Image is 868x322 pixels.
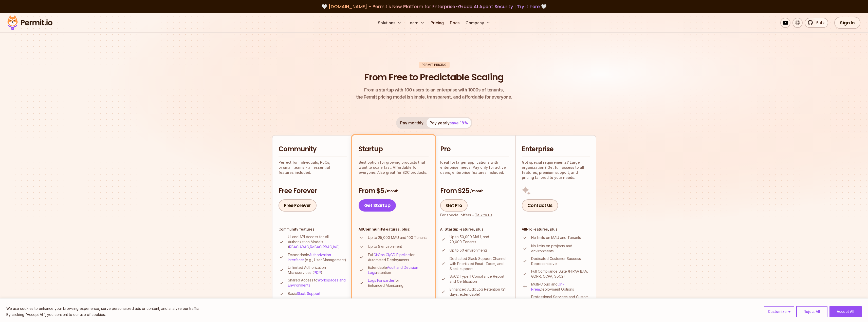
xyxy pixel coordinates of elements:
p: No limits on MAU and Tenants [531,235,581,240]
p: Enhanced Audit Log Retention (21 days, extendable) [450,287,509,297]
p: We use cookies to enhance your browsing experience, serve personalized ads or content, and analyz... [6,306,199,312]
a: Contact Us [522,199,558,212]
p: Shared Access to [288,278,347,288]
p: Embeddable (e.g., User Management) [288,252,347,262]
p: Up to 50 environments [450,248,488,253]
h4: All Features, plus: [522,227,590,232]
p: Full for Automated Deployments [368,252,429,262]
a: GitOps CI/CD Pipeline [374,253,410,257]
p: Up to 50,000 MAU, and 20,000 Tenants [450,234,509,244]
a: Docs [448,18,461,28]
strong: Community [363,227,384,231]
strong: Startup [445,227,458,231]
a: On-Prem [531,282,564,291]
a: Talk to us [475,213,492,217]
p: Professional Services and Custom Terms & Conditions Agreement [531,294,590,305]
p: Full Compliance Suite (HIPAA BAA, GDPR, CCPA, SoC2) [531,269,590,279]
a: ReBAC [310,245,322,249]
span: [DOMAIN_NAME] - Permit's New Platform for Enterprise-Grade AI Agent Security | [328,3,540,10]
a: ABAC [300,245,309,249]
h2: Enterprise [522,145,590,154]
p: By clicking "Accept All", you consent to our use of cookies. [6,312,199,318]
a: Audit and Decision Logs [368,265,418,275]
h3: Free Forever [279,186,347,196]
h2: Pro [440,145,509,154]
p: UI and API Access for All Authorization Models ( , , , , ) [288,234,347,250]
a: PDP [314,270,321,275]
p: Extendable retention [368,265,429,275]
h4: All Features, plus: [440,227,509,232]
div: 🤍 🤍 [12,3,856,10]
h4: All Features, plus: [359,227,429,232]
span: 5.4k [813,20,825,26]
a: 5.4k [805,18,828,28]
h2: Community [279,145,347,154]
button: Learn [405,18,427,28]
span: / month [470,188,483,194]
button: Accept All [829,306,862,317]
button: Company [464,18,492,28]
a: Pricing [429,18,446,28]
a: PBAC [323,245,332,249]
p: Basic [288,291,320,296]
button: Pay monthly [397,118,427,128]
img: Permit logo [5,14,55,31]
h3: From $5 [359,186,429,196]
p: Dedicated Customer Success Representative [531,256,590,266]
a: Sign In [834,17,860,29]
a: Authorization Interfaces [288,253,331,262]
p: Ideal for larger applications with enterprise needs. Pay only for active users, enterprise featur... [440,160,509,175]
p: Got special requirements? Large organization? Get full access to all features, premium support, a... [522,160,590,180]
h3: From $25 [440,186,509,196]
p: Multi-Cloud and Deployment Options [531,282,590,292]
div: Permit Pricing [419,62,450,68]
a: Slack Support [297,291,320,296]
a: Free Forever [279,199,317,212]
p: No limits on projects and environments [531,243,590,254]
span: / month [385,188,398,194]
p: SoC2 Type II Compliance Report and Certification [450,274,509,284]
span: From a startup with 100 users to an enterprise with 1000s of tenants, [356,86,512,93]
p: Up to 5 environment [368,244,402,249]
a: RBAC [289,245,299,249]
p: Best option for growing products that want to scale fast. Affordable for everyone. Also great for... [359,160,429,175]
a: IaC [333,245,338,249]
h2: Startup [359,145,429,154]
a: Try it here [517,3,540,10]
p: the Permit pricing model is simple, transparent, and affordable for everyone. [356,86,512,101]
h1: From Free to Predictable Scaling [364,71,504,84]
p: for Enhanced Monitoring [368,278,429,288]
h4: Community features: [279,227,347,232]
button: Reject All [796,306,827,317]
a: Logs Forwarder [368,278,394,282]
button: Solutions [376,18,403,28]
p: Up to 25,000 MAU and 100 Tenants [368,235,428,240]
p: Dedicated Slack Support Channel with Prioritized Email, Zoom, and Slack support [450,256,509,271]
p: Unlimited Authorization Microservices ( ) [288,265,347,275]
strong: Pro [526,227,532,231]
div: For special offers - [440,213,492,218]
button: Customize [764,306,794,317]
p: Perfect for individuals, PoCs, or small teams - all essential features included. [279,160,347,175]
a: Get Pro [440,199,468,212]
a: Get Startup [359,199,396,212]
